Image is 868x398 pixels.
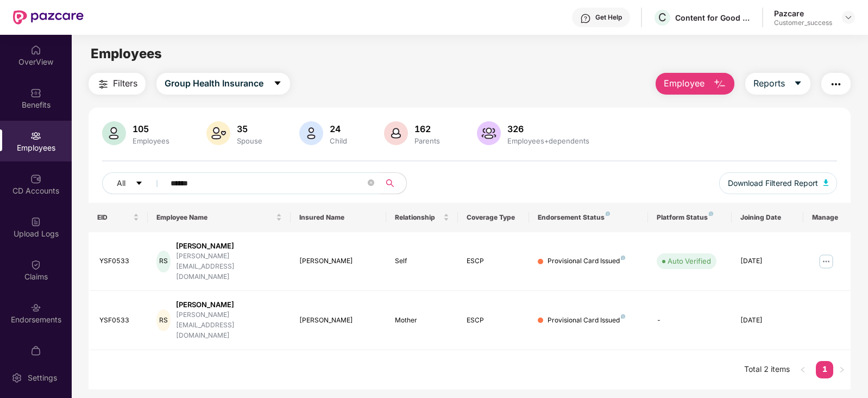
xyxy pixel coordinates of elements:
img: svg+xml;base64,PHN2ZyBpZD0iQ2xhaW0iIHhtbG5zPSJodHRwOi8vd3d3LnczLm9yZy8yMDAwL3N2ZyIgd2lkdGg9IjIwIi... [30,259,41,270]
div: Pazcare [774,8,832,18]
div: YSF0533 [99,256,140,266]
img: svg+xml;base64,PHN2ZyB4bWxucz0iaHR0cDovL3d3dy53My5vcmcvMjAwMC9zdmciIHdpZHRoPSIyNCIgaGVpZ2h0PSIyNC... [97,78,110,91]
span: Relationship [395,213,441,222]
div: YSF0533 [99,315,140,326]
a: 1 [816,361,833,377]
div: [DATE] [740,256,795,266]
div: [PERSON_NAME][EMAIL_ADDRESS][DOMAIN_NAME] [176,251,282,282]
th: Coverage Type [458,203,530,232]
img: svg+xml;base64,PHN2ZyB4bWxucz0iaHR0cDovL3d3dy53My5vcmcvMjAwMC9zdmciIHhtbG5zOnhsaW5rPSJodHRwOi8vd3... [102,121,126,145]
div: Settings [24,372,60,383]
img: svg+xml;base64,PHN2ZyBpZD0iRW1wbG95ZWVzIiB4bWxucz0iaHR0cDovL3d3dy53My5vcmcvMjAwMC9zdmciIHdpZHRoPS... [30,130,41,141]
span: All [117,177,125,189]
span: right [839,366,845,373]
button: Reportscaret-down [745,73,810,95]
img: svg+xml;base64,PHN2ZyB4bWxucz0iaHR0cDovL3d3dy53My5vcmcvMjAwMC9zdmciIHdpZHRoPSI4IiBoZWlnaHQ9IjgiIH... [621,256,625,260]
span: close-circle [368,179,374,186]
button: Employee [656,73,734,95]
span: Employees [91,46,162,61]
span: search [380,179,401,188]
span: EID [97,213,131,222]
li: 1 [816,361,833,378]
th: Insured Name [291,203,386,232]
div: Provisional Card Issued [548,315,625,326]
div: Spouse [235,136,265,145]
span: close-circle [368,178,374,189]
button: Filters [89,73,146,95]
li: Next Page [833,361,851,378]
button: Download Filtered Report [719,172,838,194]
div: Employees [130,136,172,145]
span: caret-down [135,179,143,188]
img: svg+xml;base64,PHN2ZyBpZD0iTXlfT3JkZXJzIiBkYXRhLW5hbWU9Ik15IE9yZGVycyIgeG1sbnM9Imh0dHA6Ly93d3cudz... [30,345,41,356]
img: svg+xml;base64,PHN2ZyB4bWxucz0iaHR0cDovL3d3dy53My5vcmcvMjAwMC9zdmciIHhtbG5zOnhsaW5rPSJodHRwOi8vd3... [206,121,230,145]
div: [PERSON_NAME] [176,241,282,251]
div: 24 [328,123,349,134]
div: Parents [412,136,442,145]
span: Filters [113,77,137,90]
img: svg+xml;base64,PHN2ZyB4bWxucz0iaHR0cDovL3d3dy53My5vcmcvMjAwMC9zdmciIHdpZHRoPSI4IiBoZWlnaHQ9IjgiIH... [709,212,713,216]
img: New Pazcare Logo [13,10,84,24]
img: svg+xml;base64,PHN2ZyB4bWxucz0iaHR0cDovL3d3dy53My5vcmcvMjAwMC9zdmciIHhtbG5zOnhsaW5rPSJodHRwOi8vd3... [384,121,408,145]
img: svg+xml;base64,PHN2ZyB4bWxucz0iaHR0cDovL3d3dy53My5vcmcvMjAwMC9zdmciIHdpZHRoPSI4IiBoZWlnaHQ9IjgiIH... [621,314,625,319]
th: Joining Date [732,203,803,232]
img: svg+xml;base64,PHN2ZyBpZD0iSGVscC0zMngzMiIgeG1sbnM9Imh0dHA6Ly93d3cudzMub3JnLzIwMDAvc3ZnIiB3aWR0aD... [580,13,591,24]
div: Child [328,136,349,145]
li: Total 2 items [744,361,790,378]
div: Get Help [595,13,622,22]
img: manageButton [817,253,835,270]
div: Auto Verified [668,256,711,266]
th: Manage [803,203,851,232]
button: left [794,361,812,378]
button: Allcaret-down [102,172,168,194]
div: Mother [395,315,449,326]
img: svg+xml;base64,PHN2ZyB4bWxucz0iaHR0cDovL3d3dy53My5vcmcvMjAwMC9zdmciIHhtbG5zOnhsaW5rPSJodHRwOi8vd3... [713,78,726,91]
span: left [800,366,806,373]
td: - [648,291,732,350]
div: Employees+dependents [505,136,592,145]
img: svg+xml;base64,PHN2ZyBpZD0iRHJvcGRvd24tMzJ4MzIiIHhtbG5zPSJodHRwOi8vd3d3LnczLm9yZy8yMDAwL3N2ZyIgd2... [844,13,853,22]
div: 162 [412,123,442,134]
span: Employee [664,77,705,90]
img: svg+xml;base64,PHN2ZyB4bWxucz0iaHR0cDovL3d3dy53My5vcmcvMjAwMC9zdmciIHhtbG5zOnhsaW5rPSJodHRwOi8vd3... [823,179,829,186]
img: svg+xml;base64,PHN2ZyBpZD0iRW5kb3JzZW1lbnRzIiB4bWxucz0iaHR0cDovL3d3dy53My5vcmcvMjAwMC9zdmciIHdpZH... [30,302,41,313]
th: Employee Name [148,203,291,232]
span: C [658,11,666,24]
img: svg+xml;base64,PHN2ZyB4bWxucz0iaHR0cDovL3d3dy53My5vcmcvMjAwMC9zdmciIHhtbG5zOnhsaW5rPSJodHRwOi8vd3... [299,121,323,145]
span: caret-down [794,79,802,89]
div: Self [395,256,449,266]
li: Previous Page [794,361,812,378]
span: Download Filtered Report [728,177,818,189]
img: svg+xml;base64,PHN2ZyB4bWxucz0iaHR0cDovL3d3dy53My5vcmcvMjAwMC9zdmciIHdpZHRoPSIyNCIgaGVpZ2h0PSIyNC... [829,78,842,91]
button: Group Health Insurancecaret-down [156,73,290,95]
img: svg+xml;base64,PHN2ZyB4bWxucz0iaHR0cDovL3d3dy53My5vcmcvMjAwMC9zdmciIHdpZHRoPSI4IiBoZWlnaHQ9IjgiIH... [606,212,610,216]
div: [PERSON_NAME] [299,256,377,266]
div: Content for Good Private Limited [675,13,751,23]
div: [PERSON_NAME] [176,300,282,310]
img: svg+xml;base64,PHN2ZyBpZD0iQ0RfQWNjb3VudHMiIGRhdGEtbmFtZT0iQ0QgQWNjb3VudHMiIHhtbG5zPSJodHRwOi8vd3... [30,173,41,184]
img: svg+xml;base64,PHN2ZyB4bWxucz0iaHR0cDovL3d3dy53My5vcmcvMjAwMC9zdmciIHhtbG5zOnhsaW5rPSJodHRwOi8vd3... [477,121,501,145]
div: 105 [130,123,172,134]
div: 35 [235,123,265,134]
span: Group Health Insurance [165,77,263,90]
div: RS [156,309,171,331]
div: ESCP [467,315,521,326]
div: Customer_success [774,18,832,27]
div: [PERSON_NAME][EMAIL_ADDRESS][DOMAIN_NAME] [176,310,282,341]
div: RS [156,251,171,272]
div: Endorsement Status [538,213,639,222]
div: Provisional Card Issued [548,256,625,266]
th: Relationship [386,203,458,232]
div: [PERSON_NAME] [299,315,377,326]
img: svg+xml;base64,PHN2ZyBpZD0iSG9tZSIgeG1sbnM9Imh0dHA6Ly93d3cudzMub3JnLzIwMDAvc3ZnIiB3aWR0aD0iMjAiIG... [30,45,41,55]
span: Employee Name [156,213,274,222]
button: right [833,361,851,378]
img: svg+xml;base64,PHN2ZyBpZD0iVXBsb2FkX0xvZ3MiIGRhdGEtbmFtZT0iVXBsb2FkIExvZ3MiIHhtbG5zPSJodHRwOi8vd3... [30,216,41,227]
span: Reports [753,77,785,90]
img: svg+xml;base64,PHN2ZyBpZD0iQmVuZWZpdHMiIHhtbG5zPSJodHRwOi8vd3d3LnczLm9yZy8yMDAwL3N2ZyIgd2lkdGg9Ij... [30,88,41,98]
div: ESCP [467,256,521,266]
button: search [380,172,407,194]
span: caret-down [273,79,282,89]
th: EID [89,203,148,232]
div: Platform Status [657,213,723,222]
